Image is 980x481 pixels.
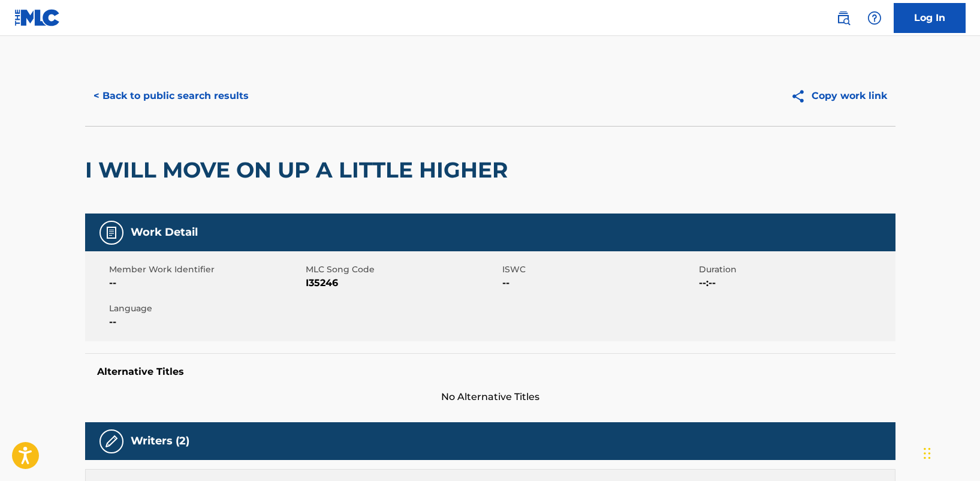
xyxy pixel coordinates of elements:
img: Writers [104,434,119,449]
h5: Writers (2) [131,434,189,448]
span: --:-- [699,276,892,290]
a: Public Search [831,6,855,30]
h5: Alternative Titles [97,366,883,378]
span: No Alternative Titles [85,390,895,404]
span: Language [109,302,303,315]
span: -- [109,315,303,329]
span: Duration [699,263,892,276]
iframe: Chat Widget [920,423,980,481]
span: I35246 [306,276,499,290]
span: MLC Song Code [306,263,499,276]
h2: I WILL MOVE ON UP A LITTLE HIGHER [85,157,514,184]
button: < Back to public search results [85,81,257,111]
div: Drag [924,435,931,471]
img: search [836,11,851,25]
img: help [867,11,882,25]
h5: Work Detail [131,226,198,239]
button: Copy work link [782,81,895,111]
span: Member Work Identifier [109,263,303,276]
img: Copy work link [791,89,812,104]
img: MLC Logo [14,9,61,26]
span: -- [109,276,303,290]
a: Log In [894,3,966,33]
img: Work Detail [104,226,119,240]
span: -- [502,276,696,290]
span: ISWC [502,263,696,276]
div: Help [863,6,886,30]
